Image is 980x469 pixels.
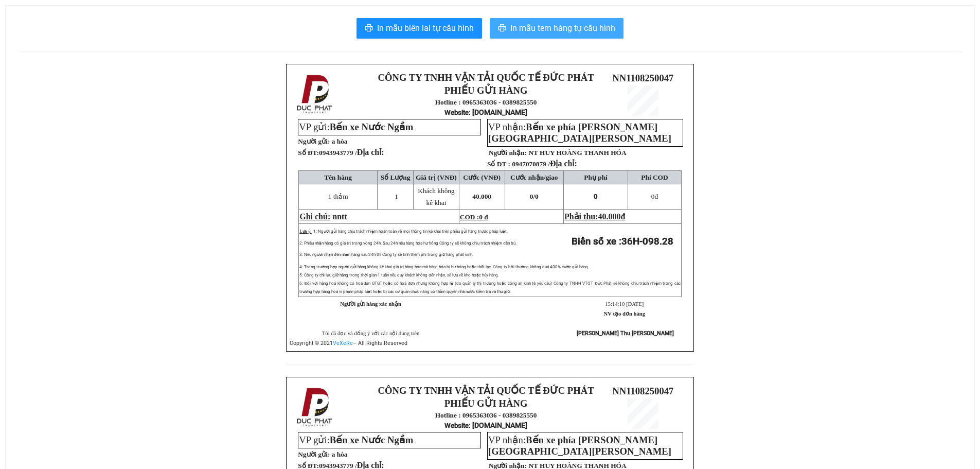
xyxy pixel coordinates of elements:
span: a hòa [332,137,348,145]
span: NT HUY HOÀNG THANH HÓA [528,149,626,157]
span: 0/ [530,193,539,200]
span: 36H-098.28 [621,236,673,247]
span: 2: Phiếu nhận hàng có giá trị trong vòng 24h. Sau 24h nếu hàng hóa hư hỏng Công ty sẽ không chịu ... [299,241,516,246]
span: 5: Công ty chỉ lưu giữ hàng trong thời gian 1 tuần nếu quý khách không đến nhận, sẽ lưu về kho ho... [299,273,498,277]
strong: PHIẾU GỬI HÀNG [444,85,528,96]
strong: Hotline : 0965363036 - 0389825550 [435,98,537,106]
span: 1 [395,193,398,200]
a: VeXeRe [333,340,353,346]
strong: NV tạo đơn hàng [604,311,645,317]
span: Lưu ý: [299,229,311,234]
strong: Số ĐT : [487,160,510,168]
img: logo [294,73,337,116]
span: NN1108250047 [612,73,673,83]
span: Bến xe phía [PERSON_NAME][GEOGRAPHIC_DATA][PERSON_NAME] [488,435,671,457]
strong: Người gửi: [298,450,330,458]
span: Phí COD [641,173,668,181]
span: a hòa [332,450,348,458]
span: 6: Đối với hàng hoá không có hoá đơn GTGT hoặc có hoá đơn nhưng không hợp lệ (do quản lý thị trườ... [299,281,681,294]
span: 0947070879 / [512,160,577,168]
span: 15:14:10 [DATE] [605,301,644,307]
span: 0 đ [479,213,488,221]
strong: : [DOMAIN_NAME] [444,421,527,429]
span: Cước nhận/giao [510,173,558,181]
strong: Số ĐT: [298,149,384,157]
span: Bến xe phía [PERSON_NAME][GEOGRAPHIC_DATA][PERSON_NAME] [488,121,671,144]
span: Bến xe Nước Ngầm [330,121,414,132]
button: printerIn mẫu tem hàng tự cấu hình [490,18,623,39]
span: 3: Nếu người nhận đến nhận hàng sau 24h thì Công ty sẽ tính thêm phí trông giữ hàng phát sinh. [299,252,473,257]
strong: CÔNG TY TNHH VẬN TẢI QUỐC TẾ ĐỨC PHÁT [378,385,594,396]
span: Tôi đã đọc và đồng ý với các nội dung trên [322,331,420,336]
span: Website [444,109,469,116]
span: 0 [594,193,598,200]
strong: Hotline : 0965363036 - 0389825550 [435,411,537,419]
span: Phụ phí [584,173,607,181]
span: VP nhận: [488,435,671,457]
span: Bến xe Nước Ngầm [330,435,414,445]
strong: [PERSON_NAME] Thu [PERSON_NAME] [577,330,674,337]
span: In mẫu tem hàng tự cấu hình [510,22,615,34]
span: printer [365,24,373,33]
span: đ [621,212,626,221]
span: Giá trị (VNĐ) [416,173,457,181]
span: 0 [651,193,655,200]
span: Tên hàng [324,173,352,181]
span: In mẫu biên lai tự cấu hình [377,22,474,34]
strong: Người gửi hàng xác nhận [340,301,401,307]
span: Địa chỉ: [550,159,577,168]
span: Copyright © 2021 – All Rights Reserved [290,340,407,346]
span: 1: Người gửi hàng chịu trách nhiệm hoàn toàn về mọi thông tin kê khai trên phiếu gửi hàng trước p... [313,229,508,234]
strong: Người nhận: [489,149,527,157]
strong: : [DOMAIN_NAME] [444,108,527,116]
span: Khách không kê khai [418,187,454,206]
img: logo [294,386,337,429]
span: Số Lượng [381,173,411,181]
span: 40.000 [598,212,621,221]
span: Địa chỉ: [357,148,384,157]
span: 0943943779 / [319,149,384,157]
button: printerIn mẫu biên lai tự cấu hình [357,18,482,39]
span: nntt [332,212,347,221]
strong: PHIẾU GỬI HÀNG [444,398,528,409]
span: VP nhận: [488,121,671,144]
span: Website [444,422,469,429]
strong: Người gửi: [298,137,330,145]
span: 1 thảm [328,193,348,200]
span: đ [651,193,658,200]
strong: Biển số xe : [572,236,673,247]
span: VP gửi: [299,121,413,132]
span: 40.000 [472,193,491,200]
span: 0 [535,193,539,200]
strong: CÔNG TY TNHH VẬN TẢI QUỐC TẾ ĐỨC PHÁT [378,72,594,83]
span: VP gửi: [299,435,413,445]
span: printer [498,24,506,33]
span: NN1108250047 [612,386,673,396]
span: Cước (VNĐ) [463,173,501,181]
span: Phải thu: [564,212,625,221]
span: 4: Trong trường hợp người gửi hàng không kê khai giá trị hàng hóa mà hàng hóa bị hư hỏng hoặc thấ... [299,265,589,269]
span: Ghi chú: [299,212,330,221]
span: COD : [460,213,488,221]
